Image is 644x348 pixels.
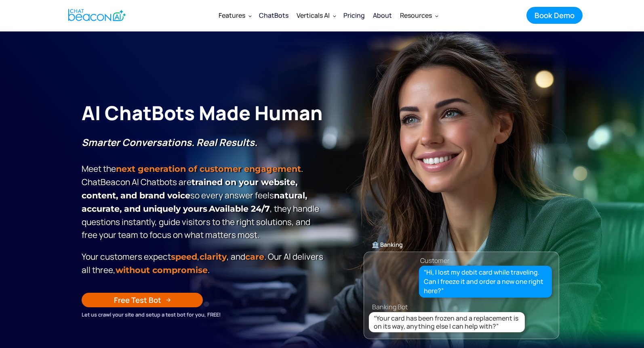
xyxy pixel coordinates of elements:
div: Features [219,10,245,21]
img: Dropdown [333,14,336,17]
a: Book Demo [526,7,583,24]
strong: Available 24/7 [209,204,270,214]
a: home [61,5,130,25]
span: care [245,252,264,262]
p: Meet the . ChatBeacon Al Chatbots are so every answer feels , they handle questions instantly, gu... [82,136,326,241]
a: Pricing [339,5,369,26]
p: Your customers expect , , and . Our Al delivers all three, . [82,250,326,277]
img: Arrow [166,298,171,302]
div: About [373,10,392,21]
strong: Smarter Conversations. Real Results. [82,135,257,149]
div: Customer [420,255,450,266]
a: ChatBots [255,5,293,26]
div: Verticals AI [293,6,339,25]
strong: next generation of customer engagement [116,164,301,174]
div: Book Demo [535,10,575,21]
div: ChatBots [259,10,288,21]
div: Free Test Bot [114,295,161,305]
img: Dropdown [435,14,438,17]
h1: AI ChatBots Made Human [82,100,326,126]
div: Resources [400,10,432,21]
a: Free Test Bot [82,293,203,307]
strong: speed [171,252,197,262]
a: About [369,5,396,26]
span: clarity [200,252,227,262]
div: Resources [396,6,442,25]
img: Dropdown [248,14,252,17]
div: Features [215,6,255,25]
div: “Hi, I lost my debit card while traveling. Can I freeze it and order a new one right here?” [424,268,547,296]
span: without compromise [116,265,208,275]
div: Let us crawl your site and setup a test bot for you, FREE! [82,310,326,319]
div: Verticals AI [297,10,330,21]
div: 🏦 Banking [364,239,559,250]
div: Pricing [343,10,365,21]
